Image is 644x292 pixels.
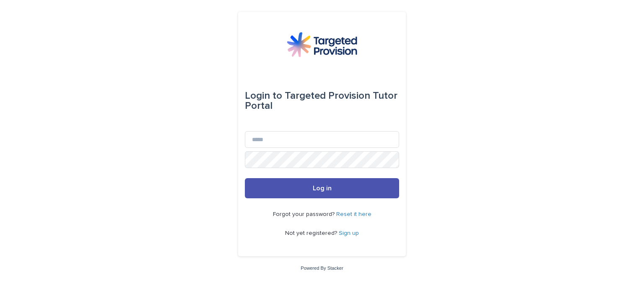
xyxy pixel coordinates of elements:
[245,178,399,198] button: Log in
[336,211,371,217] a: Reset it here
[245,84,399,118] div: Targeted Provision Tutor Portal
[285,230,339,236] span: Not yet registered?
[339,230,359,236] a: Sign up
[301,266,343,271] a: Powered By Stacker
[313,185,332,192] span: Log in
[287,32,357,57] img: M5nRWzHhSzIhMunXDL62
[273,211,336,217] span: Forgot your password?
[245,91,282,101] span: Login to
